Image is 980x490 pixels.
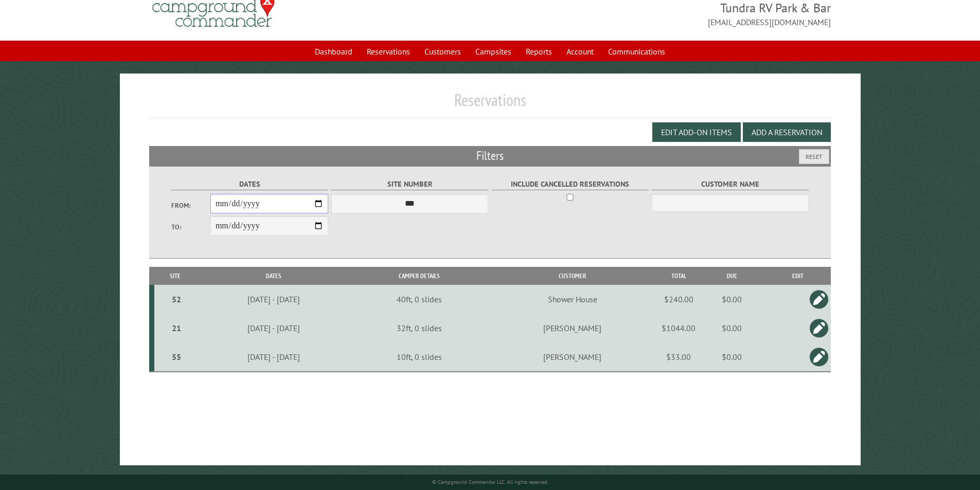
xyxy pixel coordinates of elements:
[149,146,831,166] h2: Filters
[198,352,350,362] div: [DATE] - [DATE]
[418,42,467,61] a: Customers
[652,122,741,142] button: Edit Add-on Items
[799,149,829,164] button: Reset
[492,178,649,190] label: Include Cancelled Reservations
[469,42,518,61] a: Campsites
[487,267,658,285] th: Customer
[658,314,699,342] td: $1044.00
[699,342,764,372] td: $0.00
[158,294,194,304] div: 52
[331,178,488,190] label: Site Number
[658,285,699,314] td: $240.00
[149,90,831,118] h1: Reservations
[699,285,764,314] td: $0.00
[171,222,210,232] label: To:
[361,42,416,61] a: Reservations
[487,285,658,314] td: Shower House
[309,42,359,61] a: Dashboard
[487,342,658,372] td: [PERSON_NAME]
[560,42,600,61] a: Account
[764,267,831,285] th: Edit
[743,122,831,142] button: Add a Reservation
[158,352,194,362] div: 55
[198,323,350,333] div: [DATE] - [DATE]
[658,267,699,285] th: Total
[158,323,194,333] div: 21
[351,267,487,285] th: Camper Details
[351,314,487,342] td: 32ft, 0 slides
[602,42,671,61] a: Communications
[487,314,658,342] td: [PERSON_NAME]
[198,294,350,304] div: [DATE] - [DATE]
[520,42,558,61] a: Reports
[171,201,210,210] label: From:
[699,314,764,342] td: $0.00
[171,178,328,190] label: Dates
[658,342,699,372] td: $33.00
[652,178,809,190] label: Customer Name
[154,267,196,285] th: Site
[699,267,764,285] th: Due
[432,479,548,485] small: © Campground Commander LLC. All rights reserved.
[351,342,487,372] td: 10ft, 0 slides
[196,267,351,285] th: Dates
[351,285,487,314] td: 40ft, 0 slides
